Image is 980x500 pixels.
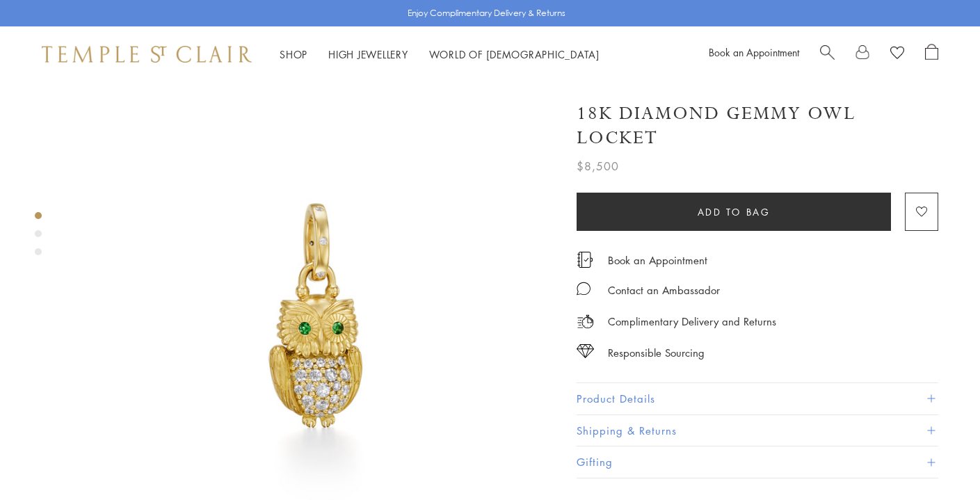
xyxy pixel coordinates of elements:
span: Add to bag [698,204,771,220]
button: Product Details [577,383,938,414]
p: Enjoy Complimentary Delivery & Returns [408,6,565,20]
div: Contact an Ambassador [608,282,720,299]
a: Book an Appointment [709,45,799,59]
a: Open Shopping Bag [925,44,938,65]
button: Gifting [577,446,938,478]
a: High JewelleryHigh Jewellery [328,47,408,61]
div: Product gallery navigation [35,209,42,266]
button: Shipping & Returns [577,415,938,446]
a: Search [820,44,835,65]
a: View Wishlist [890,44,904,65]
img: MessageIcon-01_2.svg [577,282,591,296]
nav: Main navigation [280,46,600,63]
div: Responsible Sourcing [608,344,705,362]
a: ShopShop [280,47,307,61]
img: icon_sourcing.svg [577,344,594,358]
h1: 18K Diamond Gemmy Owl Locket [577,102,938,150]
span: $8,500 [577,157,619,175]
a: World of [DEMOGRAPHIC_DATA]World of [DEMOGRAPHIC_DATA] [429,47,600,61]
button: Add to bag [577,193,891,231]
a: Book an Appointment [608,252,707,268]
img: Temple St. Clair [42,46,252,63]
p: Complimentary Delivery and Returns [608,313,776,330]
img: icon_delivery.svg [577,313,594,330]
img: icon_appointment.svg [577,252,593,268]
